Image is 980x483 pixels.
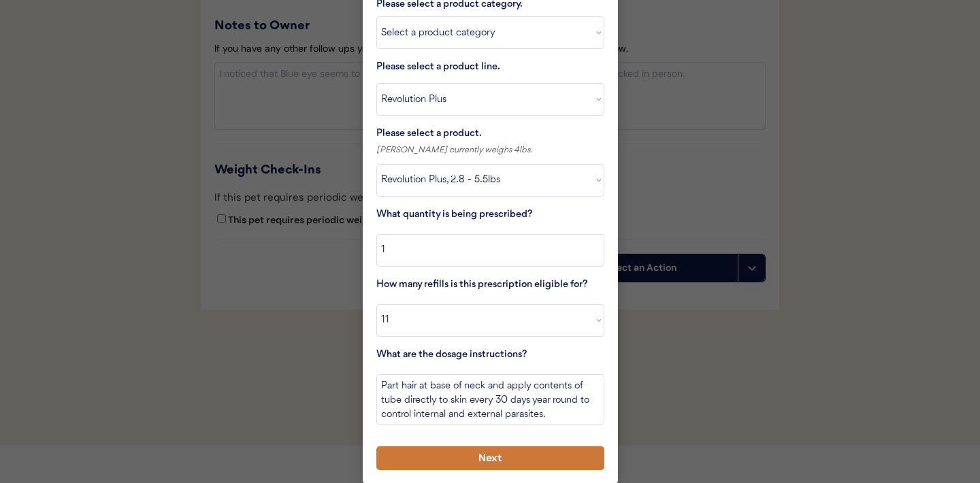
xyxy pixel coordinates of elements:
div: Please select a product. [376,126,604,143]
div: What quantity is being prescribed? [376,207,604,224]
input: Enter a number [376,234,604,267]
div: [PERSON_NAME] currently weighs 4lbs. [376,143,604,157]
div: How many refills is this prescription eligible for? [376,277,604,294]
div: Please select a product line. [376,59,512,76]
div: What are the dosage instructions? [376,347,604,364]
button: Next [376,446,604,470]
